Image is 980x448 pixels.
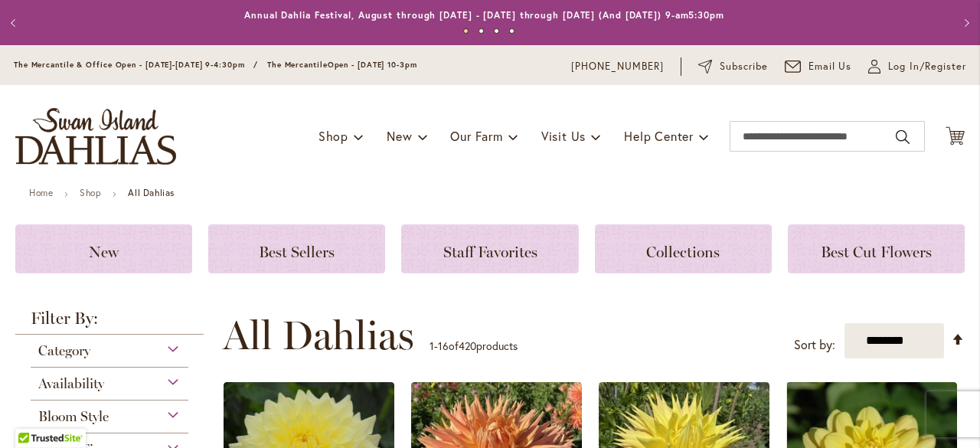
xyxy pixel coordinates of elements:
[785,59,852,74] a: Email Us
[808,59,852,74] span: Email Us
[318,128,348,144] span: Shop
[443,243,537,261] span: Staff Favorites
[223,312,414,358] span: All Dahlias
[387,128,412,144] span: New
[89,243,119,261] span: New
[646,243,720,261] span: Collections
[11,394,54,437] iframe: Launch Accessibility Center
[459,338,476,353] span: 420
[450,128,502,144] span: Our Farm
[14,60,328,70] span: The Mercantile & Office Open - [DATE]-[DATE] 9-4:30pm / The Mercantile
[38,375,104,392] span: Availability
[430,334,518,358] p: - of products
[38,342,90,359] span: Category
[244,9,724,21] a: Annual Dahlia Festival, August through [DATE] - [DATE] through [DATE] (And [DATE]) 9-am5:30pm
[38,408,109,425] span: Bloom Style
[624,128,694,144] span: Help Center
[128,187,175,198] strong: All Dahlias
[821,243,932,261] span: Best Cut Flowers
[430,338,434,353] span: 1
[15,310,204,335] strong: Filter By:
[698,59,768,74] a: Subscribe
[80,187,101,198] a: Shop
[328,60,417,70] span: Open - [DATE] 10-3pm
[949,8,980,38] button: Next
[888,59,966,74] span: Log In/Register
[788,224,965,273] a: Best Cut Flowers
[208,224,385,273] a: Best Sellers
[868,59,966,74] a: Log In/Register
[509,28,514,34] button: 4 of 4
[794,331,835,359] label: Sort by:
[29,187,53,198] a: Home
[479,28,484,34] button: 2 of 4
[541,128,586,144] span: Visit Us
[463,28,469,34] button: 1 of 4
[15,108,176,165] a: store logo
[259,243,335,261] span: Best Sellers
[15,224,192,273] a: New
[401,224,578,273] a: Staff Favorites
[438,338,449,353] span: 16
[595,224,772,273] a: Collections
[494,28,499,34] button: 3 of 4
[720,59,768,74] span: Subscribe
[571,59,664,74] a: [PHONE_NUMBER]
